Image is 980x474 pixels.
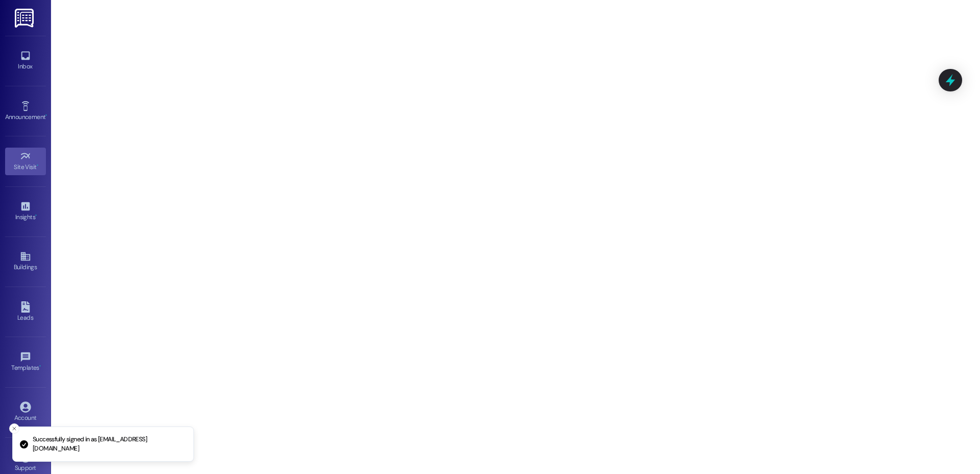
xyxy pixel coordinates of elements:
a: Account [5,398,46,426]
img: ResiDesk Logo [15,9,36,28]
span: • [37,162,38,169]
span: • [39,363,41,370]
a: Insights • [5,198,46,225]
a: Leads [5,298,46,326]
a: Inbox [5,47,46,75]
a: Site Visit • [5,148,46,175]
p: Successfully signed in as [EMAIL_ADDRESS][DOMAIN_NAME] [33,435,185,453]
button: Close toast [9,423,19,434]
a: Templates • [5,348,46,376]
a: Buildings [5,248,46,275]
span: • [35,212,37,219]
span: • [45,112,47,119]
